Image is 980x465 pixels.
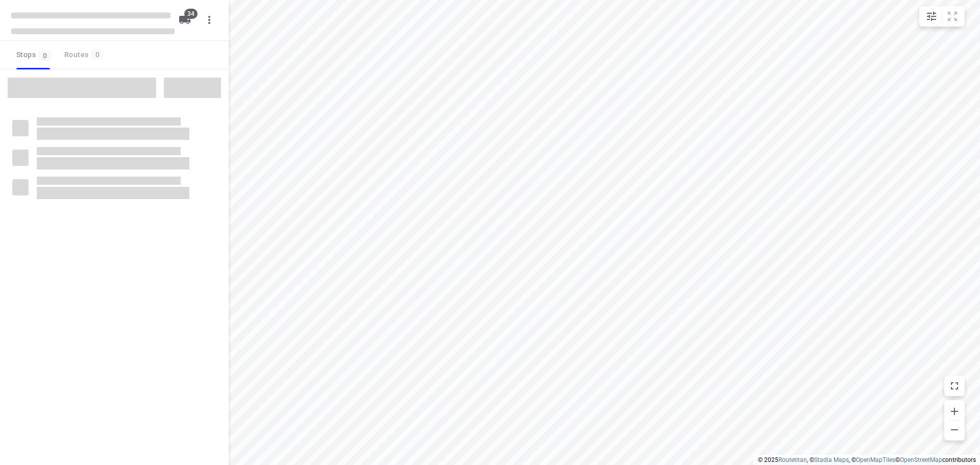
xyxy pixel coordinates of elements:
[921,6,942,27] button: Map settings
[856,456,895,463] a: OpenMapTiles
[778,456,807,463] a: Routetitan
[919,6,965,27] div: small contained button group
[758,456,976,463] li: © 2025 , © , © © contributors
[900,456,942,463] a: OpenStreetMap
[814,456,849,463] a: Stadia Maps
